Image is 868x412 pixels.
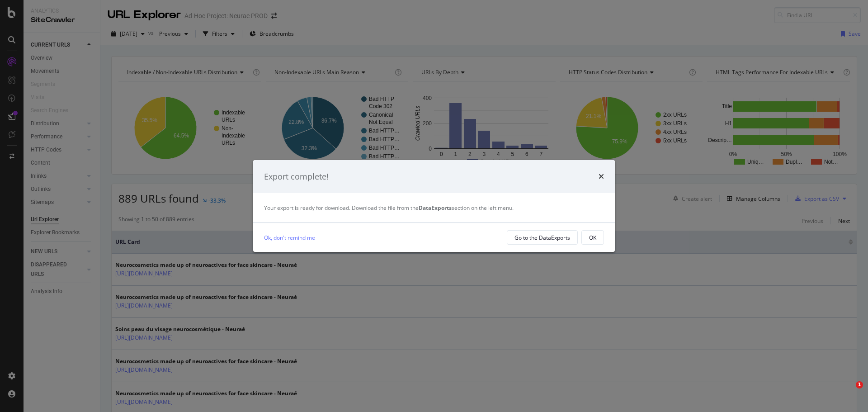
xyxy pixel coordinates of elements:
[514,234,570,242] div: Go to the DataExports
[419,204,452,212] strong: DataExports
[589,234,596,242] div: OK
[264,204,604,212] div: Your export is ready for download. Download the file from the
[264,233,315,242] a: Ok, don't remind me
[837,381,859,403] iframe: Intercom live chat
[599,171,604,183] div: times
[581,230,604,245] button: OK
[419,204,514,212] span: section on the left menu.
[856,381,863,388] span: 1
[253,160,615,252] div: modal
[507,230,578,245] button: Go to the DataExports
[264,171,329,183] div: Export complete!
